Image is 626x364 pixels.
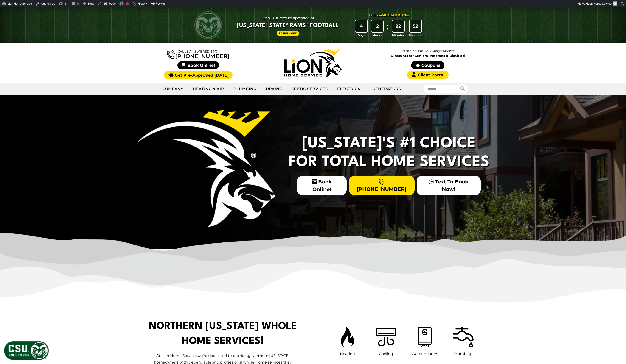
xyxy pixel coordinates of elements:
a: Client Portal [407,71,448,79]
span: Days [357,33,365,38]
div: 2 [371,20,383,32]
h1: Northern [US_STATE] Whole Home Services! [148,319,298,349]
span: Book Online! [297,176,347,195]
a: Company [158,83,188,95]
div: 22 [392,20,404,32]
img: CSU Sponsor Badge [3,341,49,361]
a: Heating & Air [188,83,229,95]
img: Lion Home Service [284,49,342,77]
a: Septic Services [287,83,332,95]
span: Discounts for Seniors, Veterans & Disabled [371,54,484,57]
a: [PHONE_NUMBER] [167,49,229,59]
span: Minutes [392,33,405,38]
a: Coupons [411,61,444,69]
div: The Game Starts in... [369,13,409,18]
a: Learn More [277,31,299,36]
img: CSU Rams logo [194,11,222,39]
a: Get Pre-Approved [DATE] [164,71,233,79]
h2: [US_STATE]'s #1 Choice For Total Home Services [286,134,492,171]
a: Water Heaters [411,325,438,357]
a: Drains [261,83,287,95]
div: 4 [355,20,367,32]
span: Cooling [379,352,393,356]
span: [US_STATE] State® Rams™ Football [237,22,339,30]
a: Plumbing [451,325,476,357]
a: Heating [338,325,357,357]
p: Rated 4.7 out of 5,294 Google Reviews [370,48,485,53]
span: Plumbing [454,352,472,356]
a: [PHONE_NUMBER] [349,176,415,195]
div: Focus keyphrase not set [126,2,129,5]
span: Lion Home Service [587,2,612,5]
a: Generators [368,83,406,95]
a: Plumbing [229,83,261,95]
span: Water Heaters [411,352,438,356]
a: Cooling [373,325,399,357]
span: Hours [373,33,382,38]
span: Lion is a proud sponsor of [237,14,339,22]
a: Electrical [333,83,368,95]
a: Text To Book Now! [417,176,480,195]
div: : [385,20,390,38]
div: 52 [410,20,421,32]
span: Seconds [409,33,422,38]
span: Book Online! [177,61,219,69]
span: Heating [340,352,355,356]
div: | [406,83,424,95]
